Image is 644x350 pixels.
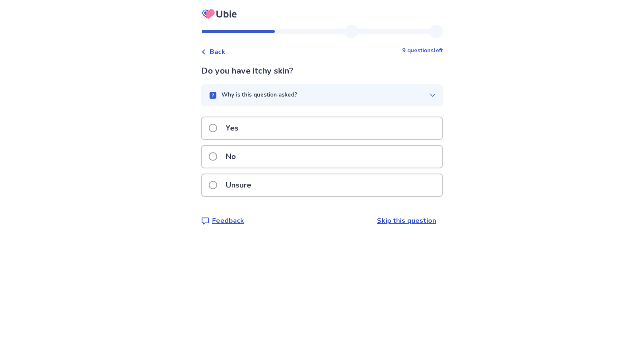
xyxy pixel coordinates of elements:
[210,47,225,57] span: Back
[201,84,443,106] button: Why is this question asked?
[221,91,297,100] p: Why is this question asked?
[221,174,256,196] p: Unsure
[221,117,244,139] p: Yes
[402,47,443,55] p: 9 questions left
[221,146,241,168] p: No
[201,65,443,77] p: Do you have itchy skin?
[377,216,436,225] a: Skip this question
[201,216,244,226] a: Feedback
[212,216,244,226] p: Feedback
